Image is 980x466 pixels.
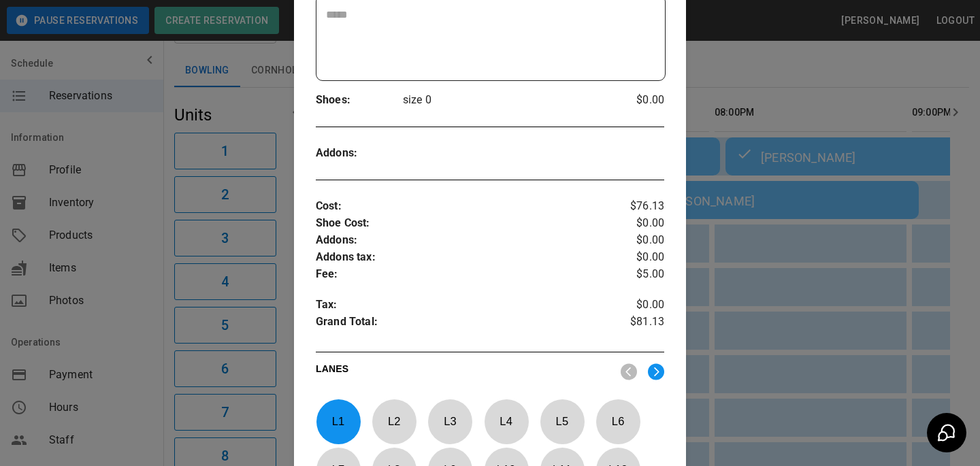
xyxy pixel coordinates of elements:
[606,232,664,249] p: $0.00
[316,92,403,109] p: Shoes :
[372,405,416,437] p: L 2
[316,314,606,334] p: Grand Total :
[316,297,606,314] p: Tax :
[316,198,606,215] p: Cost :
[316,266,606,283] p: Fee :
[606,198,664,215] p: $76.13
[621,363,637,380] img: nav_left.svg
[316,405,361,437] p: L 1
[540,405,585,437] p: L 5
[316,249,606,266] p: Addons tax :
[316,362,610,381] p: LANES
[606,314,664,334] p: $81.13
[427,405,472,437] p: L 3
[606,266,664,283] p: $5.00
[484,405,529,437] p: L 4
[403,92,606,108] p: size 0
[606,215,664,232] p: $0.00
[316,145,403,162] p: Addons :
[316,232,606,249] p: Addons :
[595,405,640,437] p: L 6
[648,363,664,380] img: right.svg
[606,249,664,266] p: $0.00
[606,297,664,314] p: $0.00
[606,92,664,108] p: $0.00
[316,215,606,232] p: Shoe Cost :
